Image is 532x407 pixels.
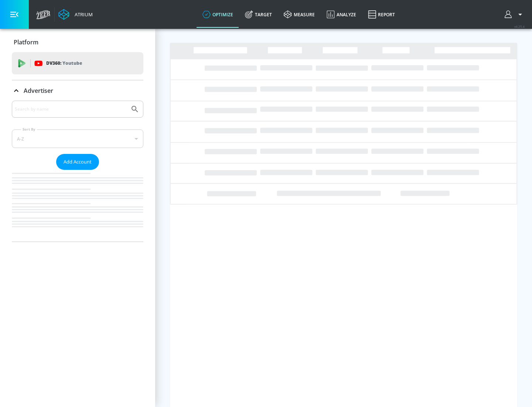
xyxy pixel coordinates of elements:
nav: list of Advertiser [12,170,143,242]
div: DV360: Youtube [12,52,143,74]
p: Youtube [62,59,82,67]
p: Platform [14,38,38,46]
a: optimize [197,1,239,28]
a: Target [239,1,278,28]
div: Advertiser [12,101,143,242]
button: Add Account [56,154,99,170]
div: A-Z [12,129,143,148]
div: Advertiser [12,80,143,101]
a: Analyze [321,1,362,28]
a: measure [278,1,321,28]
label: Sort By [21,127,37,132]
div: Atrium [72,11,93,18]
p: Advertiser [24,87,53,95]
div: Platform [12,32,143,53]
input: Search by name [15,104,127,114]
a: Report [362,1,401,28]
p: DV360: [46,59,82,67]
span: Add Account [64,158,92,166]
span: v 4.25.4 [514,24,525,28]
a: Atrium [58,9,93,20]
